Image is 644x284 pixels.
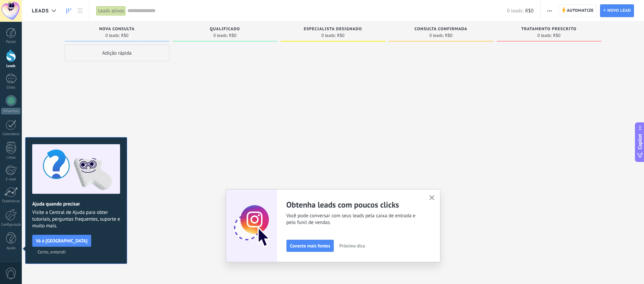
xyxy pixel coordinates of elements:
[521,27,577,32] span: Tratamento prescrito
[1,223,21,227] div: Configurações
[121,34,128,38] span: R$0
[176,27,274,33] div: Qualificado
[415,27,467,32] span: Consulta confirmada
[336,241,368,251] button: Próxima dica
[63,4,74,17] a: Leads
[38,249,66,254] span: Certo, entendi
[429,34,444,38] span: 0 leads:
[1,177,21,182] div: E-mail
[1,40,21,44] div: Painel
[445,34,452,38] span: R$0
[1,132,21,136] div: Calendário
[507,8,523,14] span: 0 leads:
[392,27,490,33] div: Consulta confirmada
[96,6,126,16] div: Leads ativos
[600,4,634,17] a: Novo lead
[567,5,594,17] span: Automatize
[1,108,20,114] div: WhatsApp
[545,4,554,17] button: Mais
[35,247,69,257] button: Certo, entendi
[32,209,120,229] span: Visite a Central de Ajuda para obter tutoriais, perguntas frequentes, suporte e muito mais.
[607,5,631,17] span: Novo lead
[286,200,421,210] h2: Obtenha leads com poucos clicks
[537,34,552,38] span: 0 leads:
[32,8,49,14] span: Leads
[1,199,21,204] div: Estatísticas
[525,8,534,14] span: R$0
[339,243,365,248] span: Próxima dica
[284,27,382,33] div: Especialista designado
[553,34,560,38] span: R$0
[290,243,330,248] span: Conecte mais fontes
[286,213,421,226] span: Você pode conversar com seus leads pela caixa de entrada e pelo funil de vendas.
[559,4,597,17] a: Automatize
[1,64,21,68] div: Leads
[1,246,21,250] div: Ajuda
[32,201,120,207] h2: Ajuda quando precisar
[105,34,120,38] span: 0 leads:
[68,27,166,33] div: Nova consulta
[286,240,334,252] button: Conecte mais fontes
[304,27,362,32] span: Especialista designado
[36,238,88,243] span: Vá à [GEOGRAPHIC_DATA]
[1,86,21,90] div: Chats
[337,34,344,38] span: R$0
[321,34,336,38] span: 0 leads:
[74,4,86,17] a: Lista
[213,34,228,38] span: 0 leads:
[1,156,21,160] div: Listas
[65,45,169,61] div: Adição rápida
[637,134,643,149] span: Copilot
[210,27,240,32] span: Qualificado
[99,27,135,32] span: Nova consulta
[500,27,598,33] div: Tratamento prescrito
[229,34,236,38] span: R$0
[32,235,91,247] button: Vá à [GEOGRAPHIC_DATA]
